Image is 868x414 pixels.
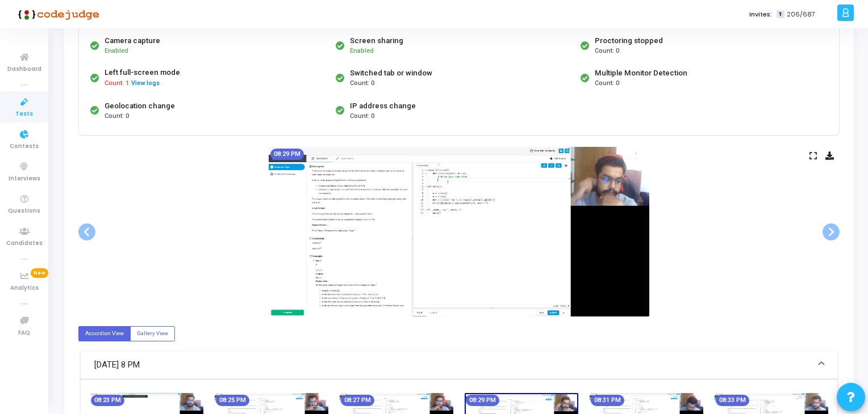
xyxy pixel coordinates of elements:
div: Switched tab or window [350,67,432,79]
span: Interviews [9,174,40,184]
button: View logs [131,78,160,89]
label: Invites: [749,10,772,19]
span: Enabled [105,47,128,54]
div: IP address change [350,100,416,112]
span: Count: 0 [595,47,619,56]
label: Gallery View [130,326,175,341]
mat-expansion-panel-header: [DATE] 8 PM [81,351,837,379]
div: Geolocation change [105,100,175,112]
span: Count: 0 [350,112,374,121]
span: Contests [10,142,39,151]
div: Proctoring stopped [595,35,663,47]
span: New [31,268,48,278]
span: Count: 0 [350,79,374,88]
div: Multiple Monitor Detection [595,67,687,79]
div: Screen sharing [350,35,403,47]
span: Questions [8,206,40,216]
mat-chip: 08:33 PM [716,395,749,406]
span: 206/687 [787,10,815,19]
span: FAQ [18,328,30,338]
span: Enabled [350,47,374,54]
mat-panel-title: [DATE] 8 PM [94,358,810,371]
mat-chip: 08:23 PM [91,395,124,406]
span: Count: 0 [105,112,129,121]
mat-chip: 08:31 PM [591,395,624,406]
mat-chip: 08:27 PM [341,395,374,406]
span: Tests [15,109,33,119]
span: Candidates [6,239,43,248]
span: Analytics [10,284,39,293]
img: logo [14,3,99,26]
mat-chip: 08:29 PM [466,395,499,406]
div: Camera capture [105,35,160,47]
span: Dashboard [7,65,41,74]
img: screenshot-1759071566699.jpeg [269,147,649,316]
div: Left full-screen mode [105,67,180,78]
mat-chip: 08:29 PM [270,149,304,160]
span: Count: 1 [105,79,129,88]
mat-chip: 08:25 PM [216,395,249,406]
span: T [777,10,784,19]
label: Accordion View [78,326,131,341]
span: Count: 0 [595,79,619,88]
